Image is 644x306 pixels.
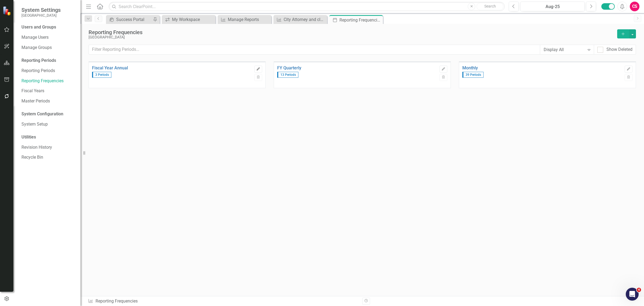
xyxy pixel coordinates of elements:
a: Revision History [21,144,75,151]
div: System Configuration [21,111,75,117]
button: CS [630,2,639,11]
div: Utilities [21,134,75,140]
div: Aug-25 [522,3,583,10]
iframe: Intercom live chat [626,288,639,301]
a: FY Quarterly [277,66,437,70]
div: Reporting Frequencies [88,298,358,304]
span: 4 [637,288,641,292]
div: Users and Groups [21,24,75,30]
a: Master Periods [21,98,75,104]
a: Success Portal [107,16,152,23]
div: Show Deleted [606,47,632,53]
a: Fiscal Years [21,88,75,94]
span: 3 Periods [92,72,111,78]
span: System Settings [21,7,61,13]
a: System Setup [21,121,75,127]
a: Reporting Periods [21,68,75,74]
a: Reporting Frequencies [21,78,75,84]
a: Fiscal Year Annual [92,66,252,70]
div: Reporting Frequencies [339,17,382,23]
span: 13 Periods [277,72,298,78]
span: Search [484,4,496,8]
button: Aug-25 [520,2,585,11]
div: Manage Reports [228,16,270,23]
a: City Attorney and clerk [275,16,326,23]
div: Reporting Periods [21,58,75,64]
img: ClearPoint Strategy [3,6,12,16]
input: Search ClearPoint... [109,2,505,11]
div: Success Portal [116,16,152,23]
div: City Attorney and clerk [284,16,326,23]
input: Filter Reporting Periods... [89,45,540,55]
a: Recycle Bin [21,154,75,161]
span: 39 Periods [462,72,484,78]
div: My Workspace [172,16,214,23]
a: Monthly [462,66,622,70]
a: Manage Reports [219,16,270,23]
a: Manage Groups [21,45,75,51]
div: Display All [544,47,585,53]
div: [GEOGRAPHIC_DATA] [89,35,614,39]
div: Reporting Frequencies [89,29,614,35]
small: [GEOGRAPHIC_DATA] [21,13,61,17]
a: My Workspace [163,16,214,23]
button: Search [477,3,503,10]
a: Manage Users [21,34,75,41]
